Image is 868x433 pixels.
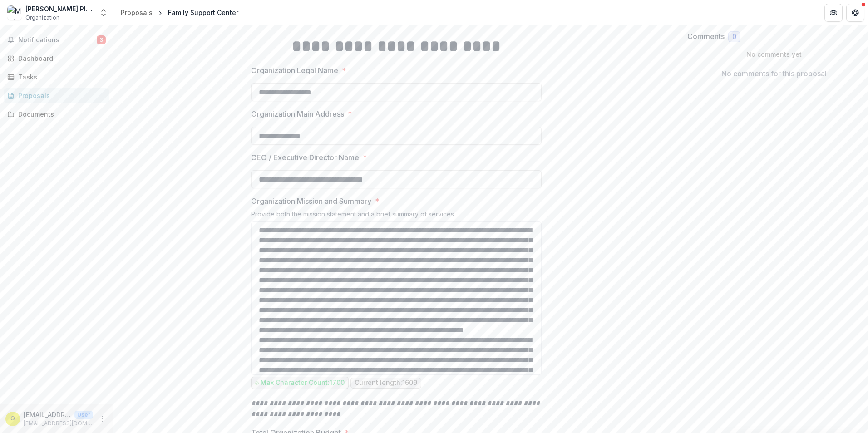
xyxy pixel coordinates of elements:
button: More [97,413,108,424]
a: Documents [4,107,109,122]
p: Organization Main Address [251,108,344,119]
a: Dashboard [4,51,109,66]
div: Family Support Center [168,8,238,17]
div: grants@madonnaplace.org [10,416,15,422]
p: No comments yet [687,49,861,59]
div: Proposals [18,91,102,100]
div: Proposals [121,8,153,17]
a: Tasks [4,69,109,84]
div: Tasks [18,72,102,82]
a: Proposals [117,6,156,19]
button: Notifications3 [4,33,109,47]
p: [EMAIL_ADDRESS][DOMAIN_NAME] [24,410,71,419]
div: Dashboard [18,54,102,63]
button: Partners [824,4,843,22]
div: Documents [18,109,102,119]
span: 0 [732,33,736,41]
p: No comments for this proposal [721,68,827,79]
img: Madonna Place, Inc. [7,5,22,20]
p: CEO / Executive Director Name [251,152,359,163]
h2: Comments [687,32,725,41]
p: Max Character Count: 1700 [261,379,345,387]
a: Proposals [4,88,109,103]
p: User [74,411,93,419]
div: Provide both the mission statement and a brief summary of services. [251,210,542,221]
div: [PERSON_NAME] Place, Inc. [25,4,94,14]
button: Open entity switcher [97,4,110,22]
button: Get Help [846,4,864,22]
span: Organization [25,14,59,22]
p: [EMAIL_ADDRESS][DOMAIN_NAME] [24,419,93,428]
p: Current length: 1609 [355,379,417,387]
span: 3 [97,35,106,44]
span: Notifications [18,36,97,44]
nav: breadcrumb [117,6,242,19]
p: Organization Legal Name [251,65,338,76]
p: Organization Mission and Summary [251,196,371,207]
